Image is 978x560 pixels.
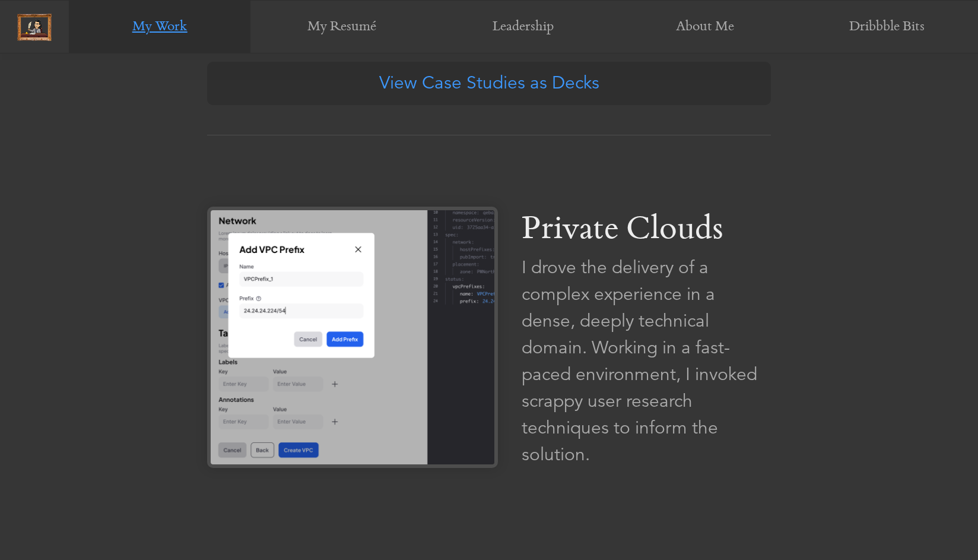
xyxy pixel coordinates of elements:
[148,147,830,527] a: Private Clouds Private Clouds Private Clouds I drove the delivery of a complex experience in a de...
[17,14,52,41] img: picture-frame.png
[433,1,614,54] a: Leadership
[250,1,432,54] a: My Resumé
[522,254,771,468] div: I drove the delivery of a complex experience in a dense, deeply technical domain. Working in a fa...
[796,1,978,54] a: Dribbble Bits
[69,1,250,54] a: My Work
[207,62,771,105] a: View Case Studies as Decks
[614,1,796,54] a: About Me
[522,207,771,254] div: Private Clouds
